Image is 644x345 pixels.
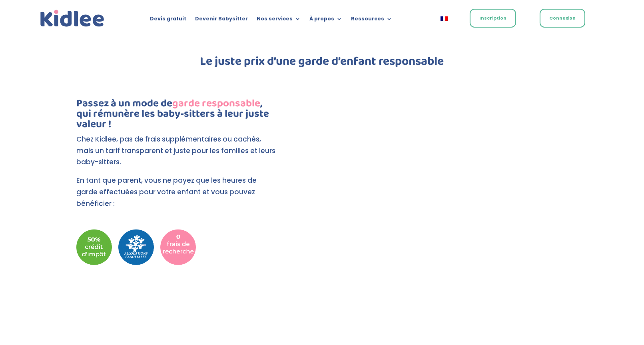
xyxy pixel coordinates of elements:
h2: Le juste prix d’une garde d’enfant responsable [66,56,578,72]
a: Nos services [257,16,301,25]
iframe: Simulation [336,84,541,317]
a: Devis gratuit [150,16,186,25]
a: À propos [309,16,342,25]
p: En tant que parent, vous ne payez que les heures de garde effectuées pour votre enfant et vous po... [76,175,275,209]
span: garde responsable [172,95,260,112]
a: Devenir Babysitter [195,16,248,25]
a: Kidlee Logo [38,8,106,29]
img: Français [441,16,448,21]
a: Connexion [540,9,585,28]
a: Ressources [351,16,392,25]
a: Inscription [470,9,516,28]
img: Aides kidlee CAF [76,229,196,265]
h3: Passez à un mode de , qui rémunère les baby-sitters à leur juste valeur ! [76,98,275,134]
img: logo_kidlee_bleu [38,8,106,29]
p: Chez Kidlee, pas de frais supplémentaires ou cachés, mais un tarif transparent et juste pour les ... [76,134,275,175]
